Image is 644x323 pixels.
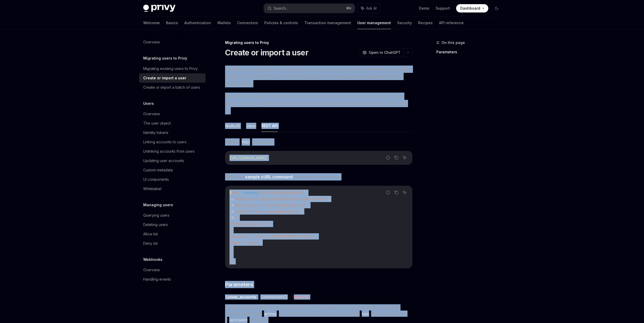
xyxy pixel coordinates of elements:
a: Allow list [139,229,206,239]
div: UI components [143,176,169,183]
span: Parameters [225,281,253,288]
a: User management [357,17,391,29]
span: [URL][DOMAIN_NAME] [267,190,304,195]
span: 'Content-Type: application/json' [234,209,300,214]
a: Updating user accounts [139,156,206,165]
a: Overview [139,109,206,119]
a: Overview [139,265,206,275]
div: Allow list [143,231,158,237]
button: Search...⌘K [264,4,355,13]
a: Deny list [139,239,206,248]
span: curl [232,190,240,195]
a: Create or import a user [139,73,206,83]
span: -H [229,203,234,208]
span: \ [300,209,302,214]
span: [URL][DOMAIN_NAME] [229,156,267,160]
a: Authentication [184,17,211,29]
button: Ask AI [401,189,408,196]
div: Overview [143,111,160,117]
a: Unlinking accounts from users [139,147,206,156]
button: NodeJS [225,120,240,132]
button: Report incorrect code [385,154,391,161]
span: "type": "email" [229,240,261,245]
a: API reference [439,17,464,29]
span: Make a request to: [225,138,412,146]
span: Below is a for creating a new user: [225,173,412,180]
code: getUser [262,311,279,316]
div: Create or import a user [143,75,186,81]
span: "address": "[EMAIL_ADDRESS][DOMAIN_NAME]", [229,234,317,239]
a: Whitelabel [139,184,206,193]
a: Migrating existing users to Privy [139,64,206,73]
h5: Users [143,100,154,107]
div: Updating user accounts [143,158,184,164]
div: Deny list [143,240,158,247]
div: Whitelabel [143,186,161,192]
button: Copy the contents from the code block [393,189,400,196]
span: "<your-privy-app-id>:<your-privy-app-secret>" [234,197,327,201]
div: Create or import a batch of users [143,84,200,91]
span: { [229,228,232,232]
span: Dashboard [460,6,480,11]
button: Java [246,120,255,132]
button: Report incorrect code [385,189,391,196]
a: getUser [262,311,279,316]
a: The user object [139,119,206,128]
code: verifiedAt [227,318,249,323]
a: Security [397,17,412,29]
span: \ [327,197,329,201]
div: linked_accounts [225,294,256,300]
img: dark logo [143,5,175,12]
span: To import an existing user, Privy allows you to create a user with their linked accounts (wallet,... [225,66,412,87]
a: Connectors [237,17,258,29]
a: Create or import a batch of users [139,83,206,92]
span: LinkedAccount[] [260,295,288,299]
button: Ask AI [357,4,380,13]
button: REST API [261,120,278,132]
span: -H [229,209,234,214]
div: Deleting users [143,222,168,228]
h5: Webhooks [143,256,162,263]
button: Ask AI [401,154,408,161]
a: Deleting users [139,220,206,229]
span: When the user logs in, all of their linked accounts will be included in the user object. If the u... [225,93,412,114]
span: $ [229,190,232,195]
a: Querying users [139,211,206,220]
button: Copy the contents from the code block [393,154,400,161]
a: Wallets [217,17,231,29]
a: Handling events [139,275,206,284]
a: Overview [139,37,206,47]
span: -d [229,215,234,220]
span: \ [306,203,308,208]
a: Dashboard [456,4,488,12]
strong: sample cURL command [245,174,293,179]
span: An array including all of the user’s linked accounts. These objects are in the same shape as the ... [225,304,412,323]
span: }' [229,259,234,264]
a: Demo [419,6,429,11]
span: \ [304,190,306,195]
span: POST [259,190,267,195]
div: Handling events [143,276,171,282]
h5: Migrating users to Privy [143,55,187,61]
button: Toggle dark mode [492,4,501,12]
span: ⌘ K [346,6,352,10]
span: -u [229,197,234,201]
div: Overview [143,267,160,273]
div: Search... [274,5,288,11]
code: POST [240,139,252,145]
div: Migrating users to Privy [225,40,412,45]
a: Recipes [418,17,433,29]
h5: Managing users [143,202,173,208]
div: required [292,294,311,300]
span: '{ [234,215,238,220]
a: Parameters [436,48,505,56]
a: Support [436,6,450,11]
span: "linked_accounts": [ [229,222,271,226]
span: } [229,247,232,251]
a: Basics [166,17,178,29]
a: Welcome [143,17,160,29]
span: On this page [442,40,465,46]
span: Ask AI [366,6,377,11]
span: "privy-app-id: <your-privy-app-id>" [234,203,306,208]
a: Transaction management [304,17,351,29]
